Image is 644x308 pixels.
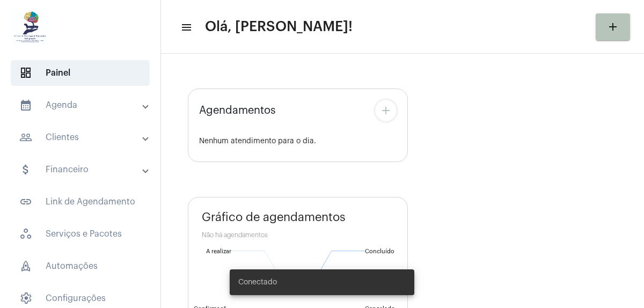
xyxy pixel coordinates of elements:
[11,253,150,279] span: Automações
[606,20,619,33] mat-icon: add
[19,195,32,208] mat-icon: sidenav icon
[19,292,32,305] span: sidenav icon
[19,163,32,176] mat-icon: sidenav icon
[180,21,191,34] mat-icon: sidenav icon
[206,248,231,254] text: A realizar
[19,228,32,240] span: sidenav icon
[11,189,150,215] span: Link de Agendamento
[238,277,277,288] span: Conectado
[11,221,150,247] span: Serviços e Pacotes
[9,5,52,48] img: 1ff2c318-fc1c-5a1d-e477-3330f4c7d1ae.jpg
[205,18,353,35] span: Olá, [PERSON_NAME]!
[199,137,397,145] div: Nenhum atendimento para o dia.
[19,163,143,176] mat-panel-title: Financeiro
[199,105,276,116] span: Agendamentos
[19,260,32,273] span: sidenav icon
[11,60,150,86] span: Painel
[202,211,346,224] span: Gráfico de agendamentos
[19,67,32,79] span: sidenav icon
[365,248,394,254] text: Concluído
[19,131,143,144] mat-panel-title: Clientes
[19,131,32,144] mat-icon: sidenav icon
[6,124,160,150] mat-expansion-panel-header: sidenav iconClientes
[19,99,143,112] mat-panel-title: Agenda
[19,99,32,112] mat-icon: sidenav icon
[6,157,160,182] mat-expansion-panel-header: sidenav iconFinanceiro
[6,92,160,118] mat-expansion-panel-header: sidenav iconAgenda
[379,104,392,117] mat-icon: add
